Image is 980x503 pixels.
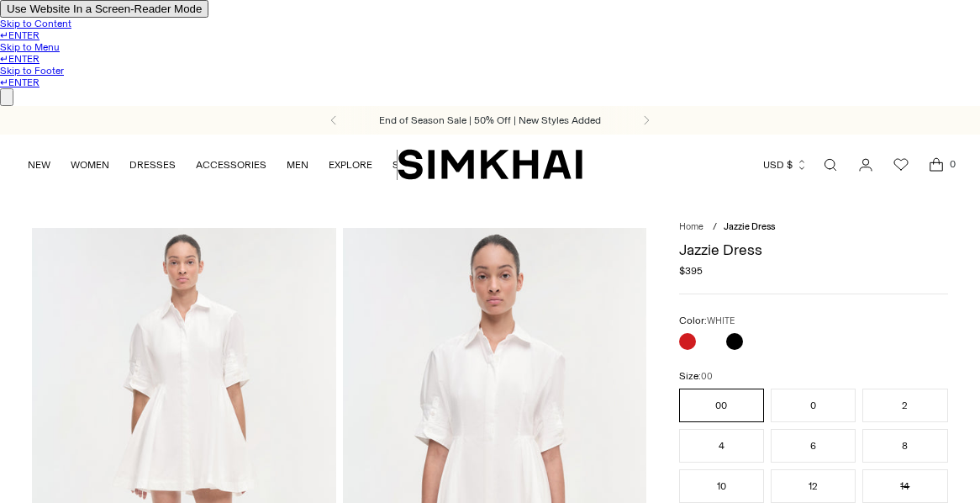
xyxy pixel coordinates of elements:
[196,146,266,183] a: ACCESSORIES
[28,146,50,183] a: NEW
[679,469,764,503] button: 10
[393,146,418,183] a: SALE
[287,146,308,183] a: MEN
[679,429,764,463] button: 4
[129,146,176,183] a: DRESSES
[329,146,372,183] a: EXPLORE
[679,389,764,422] button: 00
[862,469,947,503] button: 14
[814,148,847,182] a: Open search modal
[679,370,713,382] label: Size:
[771,429,856,463] button: 6
[862,389,947,422] button: 2
[679,265,703,277] span: $395
[763,146,808,183] button: USD $
[771,389,856,422] button: 0
[679,221,948,232] nav: breadcrumbs
[679,242,948,257] h1: Jazzie Dress
[679,221,703,232] a: Home
[849,148,883,182] a: Go to the account page
[701,371,713,382] span: 00
[724,221,775,232] span: Jazzie Dress
[398,148,582,181] a: SIMKHAI
[945,156,960,172] span: 0
[71,146,109,183] a: WOMEN
[713,221,717,232] div: /
[919,148,953,182] a: Open cart modal
[679,315,735,326] label: Color:
[884,148,918,182] a: Wishlist
[862,429,947,463] button: 8
[707,315,735,326] span: WHITE
[771,469,856,503] button: 12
